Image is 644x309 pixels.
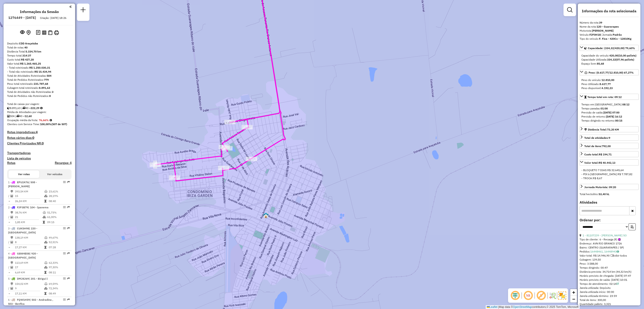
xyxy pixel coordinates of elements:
div: Peso Utilizado: [581,82,637,86]
td: = [8,270,10,275]
strong: 222,29 [31,106,39,110]
strong: 08:12 [622,103,629,106]
a: Zoom out [570,296,577,302]
span: | 920 - [GEOGRAPHIC_DATA] [8,252,38,259]
a: Distância Total:73,20 KM [580,126,639,132]
strong: 231.787,68 [34,82,48,85]
strong: (07,96 pallets) [616,58,634,61]
strong: 100,00% [40,122,51,126]
i: Distância Total [11,261,13,264]
td: 17 [15,265,44,270]
td: = [8,199,10,203]
i: Total de Atividades [11,287,13,290]
em: Rota exportada [67,298,70,301]
div: Nome da rota: [580,25,639,29]
div: Motorista: [580,29,639,33]
i: Total de Atividades [11,216,13,218]
div: Total de itens: [584,144,611,148]
div: Tempo em [GEOGRAPHIC_DATA]: [581,102,637,107]
h6: 1276449 - [DATE] [8,16,36,20]
div: Janela utilizada início: 00:00 [580,290,639,294]
div: Horário previsto de saída: [DATE] 10:01 [580,278,639,282]
div: Bairro: CENTRO (GUARARAPES / SP) [580,246,639,250]
a: Exibir filtros [565,5,574,14]
td: / [8,286,10,291]
em: Opções [63,277,66,280]
td: 6,69 KM [15,270,44,275]
span: | 502 - Andradina , 503 - Benfica [8,298,53,305]
td: 08:40 [49,199,70,203]
span: FJP3B79 [17,206,28,209]
strong: 4.192,23 [602,86,613,90]
div: Capacidade do veículo: [581,54,637,58]
em: Rota exportada [67,252,70,255]
td: 51,73% [47,210,70,215]
a: Jornada Motorista: 09:20 [580,184,639,190]
i: Tempo total em rota [44,271,47,274]
i: Total de rotas [22,107,25,109]
span: R$ 8,67 [593,176,602,180]
i: Tempo total em rota [44,246,47,249]
div: Peso: (8.617,77/12.810,00) 67,27% [580,76,639,92]
a: Leaflet [487,305,498,309]
td: = [8,291,10,296]
em: Rota exportada [67,206,70,209]
td: 26,24 KM [15,199,44,203]
td: 21 [15,215,42,219]
em: Opções [63,227,66,230]
div: Total de Pedidos não Roteirizados: [7,94,72,98]
a: 1 - 81107239 - [PERSON_NAME] SO [583,234,627,237]
td: 15 [15,194,44,198]
h4: Transportadoras [7,151,72,155]
h4: Recargas: 4 [55,161,72,165]
i: Observações [617,250,619,253]
h4: Clientes Priorizados NR: [7,141,72,145]
i: % de utilização do peso [44,261,48,264]
div: Tipo do veículo: [580,37,639,41]
span: R$ 7.787,82 [618,172,632,176]
span: 6 - [8,298,53,305]
i: Distância Total [11,236,13,239]
div: Custo total: [7,58,72,62]
div: Total de Atividades não Roteirizadas: [7,90,72,94]
td: 38,76 KM [15,210,42,215]
div: Jornada Motorista: 09:20 [584,185,616,189]
i: % de utilização da cubagem [44,266,48,269]
span: − [572,296,575,302]
div: Previsão de retorno: [581,115,637,119]
div: Tempo de atendimento: 02:14 [580,282,639,286]
a: Nova sessão e pesquisa [79,5,88,15]
strong: [PERSON_NAME] [592,29,614,32]
td: 97,30% [49,265,70,270]
h4: Lista de veículos [7,157,72,160]
div: Valor total: R$ 14.946,90 [580,254,639,258]
i: % de utilização do peso [44,190,48,193]
img: GUARARAPES [263,212,269,218]
strong: Padrão [613,33,622,36]
button: Exibir sessão original [19,29,25,36]
td: 08:11 [49,270,70,275]
strong: 792,00 [602,144,611,148]
span: | 201 - Birigui I [29,277,48,280]
i: Meta Caixas/viagem: 220,40 Diferença: 1,89 [40,107,42,109]
strong: [DATE] 16:12 [606,115,622,118]
strong: 314:37 [22,54,31,57]
h4: Informações da rota selecionada [580,9,639,13]
strong: 8.891,63 [39,86,50,89]
td: 393,54 KM [15,189,44,194]
span: DMJ8J69 [17,277,29,280]
div: Tempo dirigindo no retorno: [581,119,637,123]
button: Centralizar mapa no depósito ou ponto de apoio [25,29,32,36]
span: Ocupação média da frota: [7,118,38,122]
div: Janela utilizada: Depósito [580,286,639,290]
strong: 85,68 [597,62,604,65]
strong: R$ 1.265.465,25 [20,62,41,65]
strong: 0 [32,136,34,140]
td: 62,33% [49,261,70,265]
td: 1,85 KM [15,220,42,224]
td: / [8,194,10,198]
strong: 40 [24,46,28,49]
span: | [498,305,499,309]
i: % de utilização da cubagem [44,241,48,244]
h4: Rotas vários dias: [7,136,72,140]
